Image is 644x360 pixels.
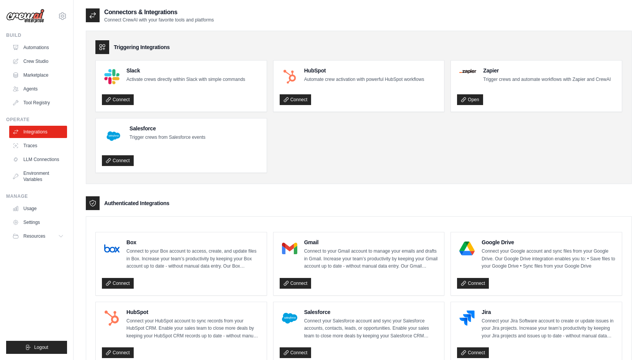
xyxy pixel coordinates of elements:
[114,43,170,51] h3: Triggering Integrations
[9,41,67,54] a: Automations
[457,278,489,289] a: Connect
[104,241,120,256] img: Box Logo
[6,117,67,123] div: Operate
[102,278,134,289] a: Connect
[482,308,616,316] h4: Jira
[9,126,67,138] a: Integrations
[483,67,611,74] h4: Zapier
[482,317,616,340] p: Connect your Jira Software account to create or update issues in your Jira projects. Increase you...
[459,241,475,256] img: Google Drive Logo
[104,8,214,17] h2: Connectors & Integrations
[104,199,169,207] h3: Authenticated Integrations
[102,347,134,358] a: Connect
[126,317,261,340] p: Connect your HubSpot account to sync records from your HubSpot CRM. Enable your sales team to clo...
[282,241,297,256] img: Gmail Logo
[304,67,424,74] h4: HubSpot
[126,67,245,74] h4: Slack
[104,69,120,84] img: Slack Logo
[126,248,261,270] p: Connect to your Box account to access, create, and update files in Box. Increase your team’s prod...
[126,308,261,316] h4: HubSpot
[459,311,475,326] img: Jira Logo
[280,94,311,105] a: Connect
[9,97,67,109] a: Tool Registry
[6,32,67,38] div: Build
[102,155,134,166] a: Connect
[304,317,438,340] p: Connect your Salesforce account and sync your Salesforce accounts, contacts, leads, or opportunit...
[104,311,120,326] img: HubSpot Logo
[9,167,67,186] a: Environment Variables
[104,17,214,23] p: Connect CrewAI with your favorite tools and platforms
[6,193,67,199] div: Manage
[459,69,476,74] img: Zapier Logo
[9,202,67,215] a: Usage
[9,230,67,242] button: Resources
[280,278,311,289] a: Connect
[9,83,67,95] a: Agents
[34,344,48,350] span: Logout
[6,9,44,23] img: Logo
[482,238,616,246] h4: Google Drive
[457,94,483,105] a: Open
[304,76,424,84] p: Automate crew activation with powerful HubSpot workflows
[282,69,297,84] img: HubSpot Logo
[457,347,489,358] a: Connect
[482,248,616,270] p: Connect your Google account and sync files from your Google Drive. Our Google Drive integration e...
[9,153,67,166] a: LLM Connections
[282,311,297,326] img: Salesforce Logo
[304,308,438,316] h4: Salesforce
[9,69,67,81] a: Marketplace
[129,125,205,132] h4: Salesforce
[280,347,311,358] a: Connect
[304,248,438,270] p: Connect to your Gmail account to manage your emails and drafts in Gmail. Increase your team’s pro...
[9,140,67,152] a: Traces
[304,238,438,246] h4: Gmail
[129,134,205,141] p: Trigger crews from Salesforce events
[9,55,67,67] a: Crew Studio
[102,94,134,105] a: Connect
[483,76,611,84] p: Trigger crews and automate workflows with Zapier and CrewAI
[23,233,45,239] span: Resources
[104,127,123,145] img: Salesforce Logo
[6,341,67,354] button: Logout
[126,76,245,84] p: Activate crews directly within Slack with simple commands
[9,216,67,228] a: Settings
[126,238,261,246] h4: Box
